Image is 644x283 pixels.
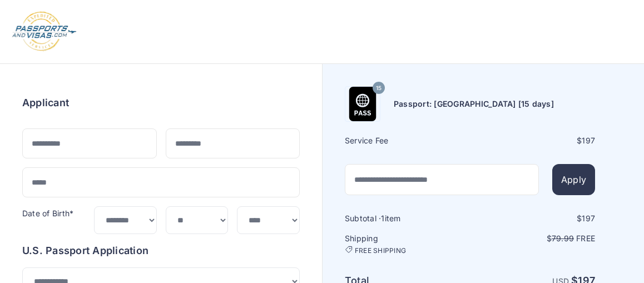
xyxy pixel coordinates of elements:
[471,135,595,146] div: $
[345,87,380,121] img: Product Name
[471,213,595,224] div: $
[22,208,73,218] label: Date of Birth*
[552,164,595,195] button: Apply
[345,135,469,146] h6: Service Fee
[381,214,384,223] span: 1
[394,98,554,110] h6: Passport: [GEOGRAPHIC_DATA] [15 days]
[576,234,595,243] span: Free
[376,81,382,96] span: 15
[582,136,595,145] span: 197
[22,95,69,111] h6: Applicant
[471,233,595,244] p: $
[345,213,469,224] h6: Subtotal · item
[11,11,77,52] img: Logo
[22,243,300,259] h6: U.S. Passport Application
[552,234,574,243] span: 79.99
[345,233,469,255] h6: Shipping
[582,214,595,223] span: 197
[355,246,406,255] span: FREE SHIPPING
